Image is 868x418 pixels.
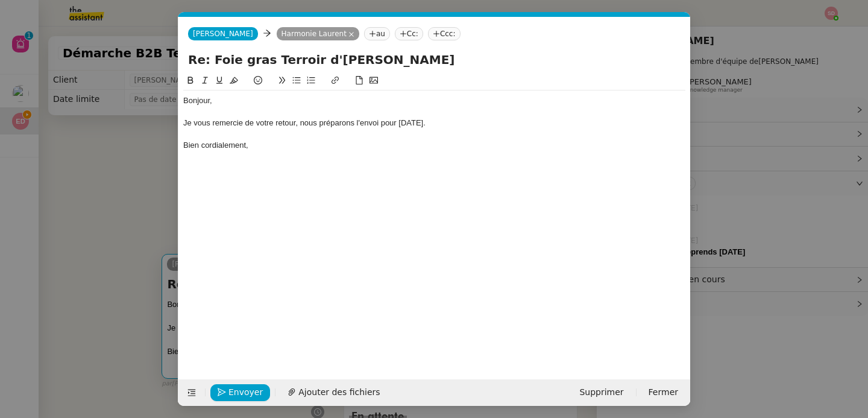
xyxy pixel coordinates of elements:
div: Bien cordialement, [183,140,685,151]
span: Ajouter des fichiers [298,385,380,399]
span: [PERSON_NAME] [193,30,253,38]
button: Supprimer [572,384,631,401]
span: Envoyer [228,385,263,399]
button: Fermer [641,384,685,401]
div: Bonjour, [183,95,685,106]
nz-tag: au [364,27,390,40]
input: Subject [188,51,681,69]
nz-tag: Ccc: [428,27,461,40]
button: Envoyer [210,384,270,401]
button: Ajouter des fichiers [280,384,387,401]
div: Je vous remercie de votre retour, nous préparons l'envoi pour [DATE]. [183,118,685,128]
nz-tag: Harmonie Laurent [277,27,359,40]
span: Fermer [649,385,678,399]
span: Supprimer [579,385,623,399]
nz-tag: Cc: [395,27,423,40]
